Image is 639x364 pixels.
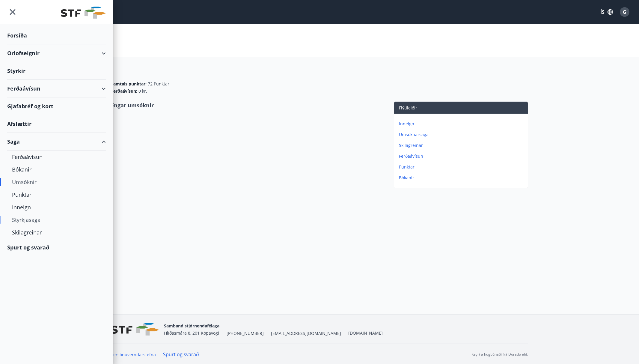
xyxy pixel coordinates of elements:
span: G [623,9,626,15]
div: Ferðaávísun [12,151,101,163]
p: Bókanir [399,175,525,181]
span: Samtals punktar : [111,81,147,87]
div: Inneign [12,201,101,213]
p: Punktar [399,164,525,170]
span: Samband stjórnendafélaga [164,323,219,329]
button: ÍS [597,7,616,17]
p: Inneign [399,121,525,127]
div: Styrkjasaga [12,213,101,226]
div: Afslættir [7,115,106,133]
div: Spurt og svarað [7,239,106,256]
a: Persónuverndarstefna [111,352,156,357]
button: menu [7,7,18,17]
div: Punktar [12,188,101,201]
div: Styrkir [7,62,106,80]
span: [PHONE_NUMBER] [227,330,264,336]
img: union_logo [61,7,106,19]
a: Spurt og svarað [163,351,199,358]
span: 72 Punktar [148,81,169,87]
div: Orlofseignir [7,44,106,62]
p: Ferðaávísun [399,153,525,159]
p: Skilagreinar [399,142,525,148]
div: Saga [7,133,106,151]
span: Ferðaávísun : [111,88,137,94]
div: Skilagreinar [12,226,101,239]
span: 0 kr. [138,88,147,94]
p: Umsóknarsaga [399,132,525,138]
img: vjCaq2fThgY3EUYqSgpjEiBg6WP39ov69hlhuPVN.png [111,323,159,336]
div: Umsóknir [12,176,101,188]
span: Flýtileiðir [399,105,417,111]
button: G [617,5,632,19]
div: Ferðaávísun [7,80,106,97]
div: Gjafabréf og kort [7,97,106,115]
span: [EMAIL_ADDRESS][DOMAIN_NAME] [271,330,341,336]
p: Keyrt á hugbúnaði frá Dorado ehf. [471,352,528,357]
span: Engar umsóknir [111,102,154,109]
span: Hlíðasmára 8, 201 Kópavogi [164,330,219,336]
div: Bókanir [12,163,101,176]
a: [DOMAIN_NAME] [348,330,383,336]
div: Forsíða [7,27,106,44]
